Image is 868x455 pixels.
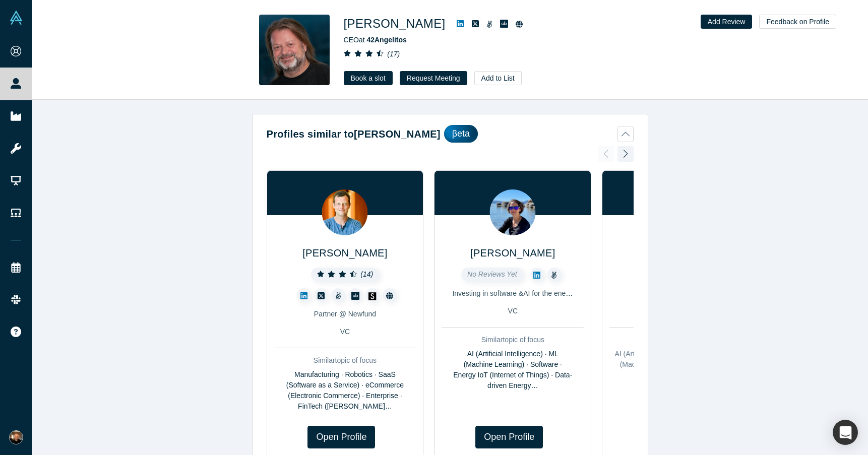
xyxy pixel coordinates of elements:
a: Open Profile [307,426,375,448]
div: Similar topic of focus [442,335,584,345]
button: Profiles similar to[PERSON_NAME]βeta [267,125,634,143]
button: Request Meeting [400,71,467,85]
div: VC [609,306,752,316]
i: ( 17 ) [387,50,400,58]
div: VC [442,306,584,316]
div: Similar topic of focus [609,335,752,345]
a: [PERSON_NAME] [470,247,555,258]
div: Similar topic of focus [274,355,416,366]
img: Alchemist Vault Logo [9,11,23,25]
img: Henri Deshays's Profile Image [322,189,368,235]
img: Chris H. Leeb's Profile Image [259,15,330,85]
img: Carolin Funk's Profile Image [490,189,536,235]
div: βeta [444,125,478,143]
button: Add Review [701,15,753,29]
a: [PERSON_NAME] [302,247,387,258]
i: ( 14 ) [360,270,373,278]
div: AI (Artificial Intelligence) · ML (Machine Learning) · Software · Energy IoT (Internet of Things)... [442,349,584,391]
img: Jeff Cherkassky's Account [9,430,23,444]
a: Book a slot [344,71,393,85]
a: 42Angelitos [366,36,406,44]
span: Partner @ Newfund [314,310,376,318]
span: No Reviews Yet [467,270,517,278]
button: Add to List [474,71,522,85]
span: AI (Artificial Intelligence) · Electronics · ML (Machine Learning) · Deep Tech (Deep Technology) ... [614,350,746,379]
a: Open Profile [475,426,543,448]
span: CEO at [344,36,407,44]
span: Investing in software &AI for the energy, infrastructure and climate [452,289,658,297]
div: VC [274,327,416,337]
h2: Profiles similar to [PERSON_NAME] [267,126,441,142]
div: Manufacturing · Robotics · SaaS (Software as a Service) · eCommerce (Electronic Commerce) · Enter... [274,369,416,412]
button: Feedback on Profile [759,15,836,29]
h1: [PERSON_NAME] [344,15,446,33]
